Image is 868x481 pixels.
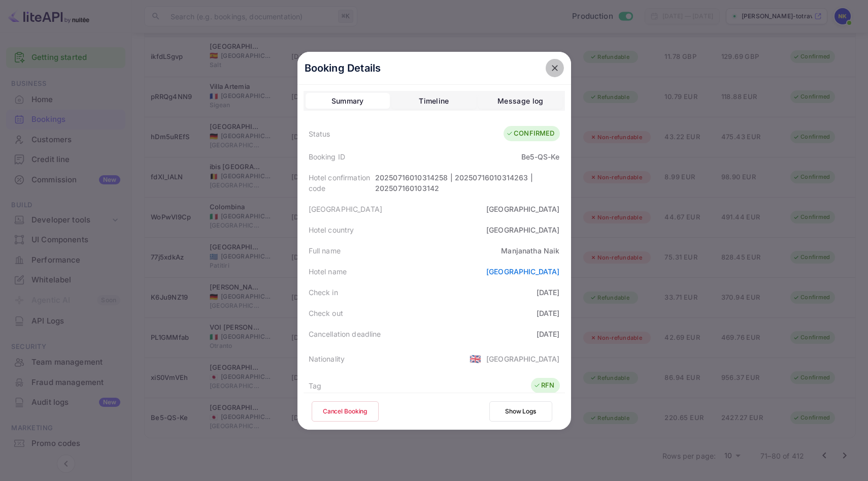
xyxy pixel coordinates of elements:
[501,245,559,256] div: Manjanatha Naik
[309,380,321,391] div: Tag
[392,93,476,109] button: Timeline
[309,129,330,139] div: Status
[309,287,338,298] div: Check in
[537,308,560,318] div: [DATE]
[470,349,481,368] span: United States
[331,95,364,107] div: Summary
[486,225,560,235] div: [GEOGRAPHIC_DATA]
[419,95,449,107] div: Timeline
[533,380,554,391] div: RFN
[309,266,347,277] div: Hotel name
[306,93,390,109] button: Summary
[537,287,560,298] div: [DATE]
[305,60,381,76] p: Booking Details
[309,151,346,162] div: Booking ID
[375,172,560,194] div: 20250716010314258 | 20250716010314263 | 202507160103142
[309,245,341,256] div: Full name
[309,329,381,339] div: Cancellation deadline
[486,267,560,276] a: [GEOGRAPHIC_DATA]
[497,95,543,107] div: Message log
[486,354,560,364] div: [GEOGRAPHIC_DATA]
[309,172,375,194] div: Hotel confirmation code
[521,151,559,162] div: Be5-QS-Ke
[309,204,383,214] div: [GEOGRAPHIC_DATA]
[546,59,564,77] button: close
[486,204,560,214] div: [GEOGRAPHIC_DATA]
[489,401,552,422] button: Show Logs
[309,308,343,318] div: Check out
[312,401,379,422] button: Cancel Booking
[309,225,354,235] div: Hotel country
[537,329,560,339] div: [DATE]
[309,354,345,364] div: Nationality
[478,93,562,109] button: Message log
[506,129,554,139] div: CONFIRMED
